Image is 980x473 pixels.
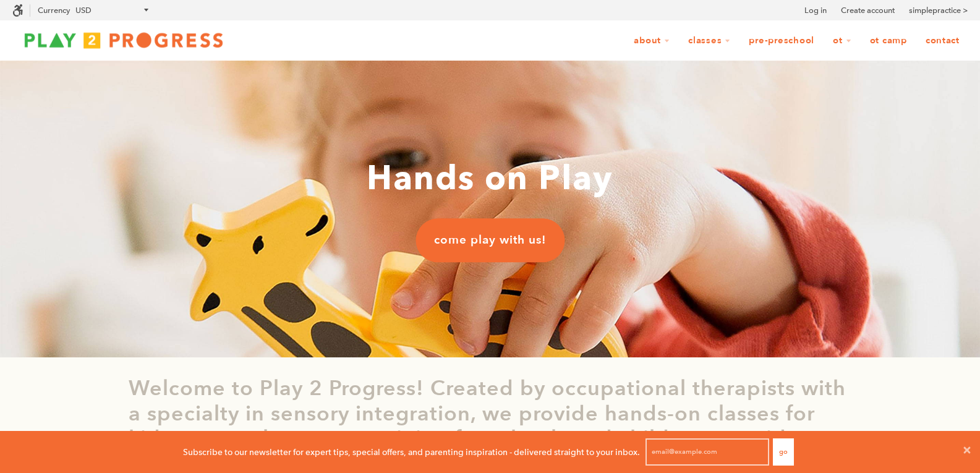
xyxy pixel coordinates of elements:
[918,29,968,53] a: Contact
[626,29,678,53] a: About
[12,28,235,53] img: Play2Progress logo
[680,29,738,53] a: Classes
[415,218,565,262] a: come play with us!
[183,445,640,459] p: Subscribe to our newsletter for expert tips, special offers, and parenting inspiration - delivere...
[38,6,70,15] label: Currency
[841,4,895,17] a: Create account
[909,4,968,17] a: simplepractice >
[862,29,915,53] a: OT Camp
[773,438,794,466] button: Go
[804,4,827,17] a: Log in
[646,438,769,466] input: email@example.com
[825,29,859,53] a: OT
[741,29,822,53] a: Pre-Preschool
[434,232,546,248] span: come play with us!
